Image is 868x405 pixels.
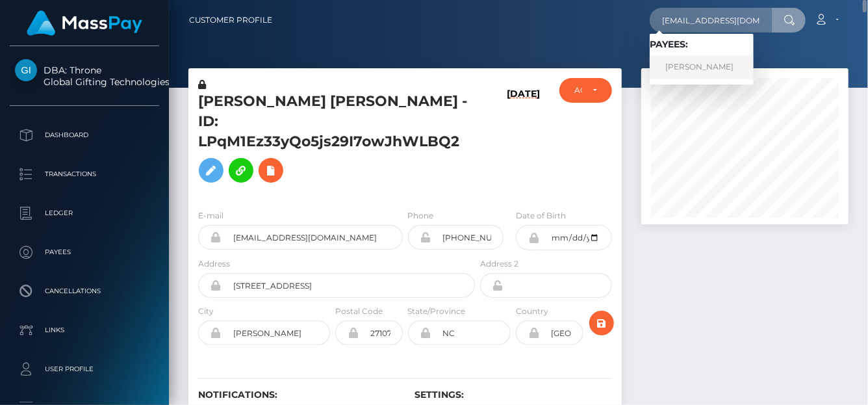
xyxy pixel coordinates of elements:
[10,119,159,151] a: Dashboard
[408,306,466,317] label: State/Province
[516,306,548,317] label: Country
[10,314,159,346] a: Links
[415,389,613,400] h6: Settings:
[15,203,154,223] p: Ledger
[10,275,159,307] a: Cancellations
[10,236,159,268] a: Payees
[189,7,272,34] a: Customer Profile
[559,78,612,103] button: ACTIVE
[650,55,754,79] a: [PERSON_NAME]
[408,210,434,222] label: Phone
[574,85,582,96] div: ACTIVE
[10,353,159,385] a: User Profile
[10,197,159,229] a: Ledger
[198,258,230,270] label: Address
[198,92,468,189] h5: [PERSON_NAME] [PERSON_NAME] - ID: LPqM1Ez33yQo5js29I7owJhWLBQ2
[27,10,142,36] img: MassPay Logo
[10,64,159,88] span: DBA: Throne Global Gifting Technologies Inc
[650,39,754,50] h6: Payees:
[15,125,154,145] p: Dashboard
[15,164,154,184] p: Transactions
[15,242,154,262] p: Payees
[198,210,223,222] label: E-mail
[480,258,518,270] label: Address 2
[15,281,154,301] p: Cancellations
[15,359,154,379] p: User Profile
[15,59,37,81] img: Global Gifting Technologies Inc
[507,88,540,194] h6: [DATE]
[650,8,772,33] input: Search...
[10,158,159,190] a: Transactions
[335,306,383,317] label: Postal Code
[198,306,214,317] label: City
[516,210,566,222] label: Date of Birth
[198,389,396,400] h6: Notifications:
[15,320,154,340] p: Links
